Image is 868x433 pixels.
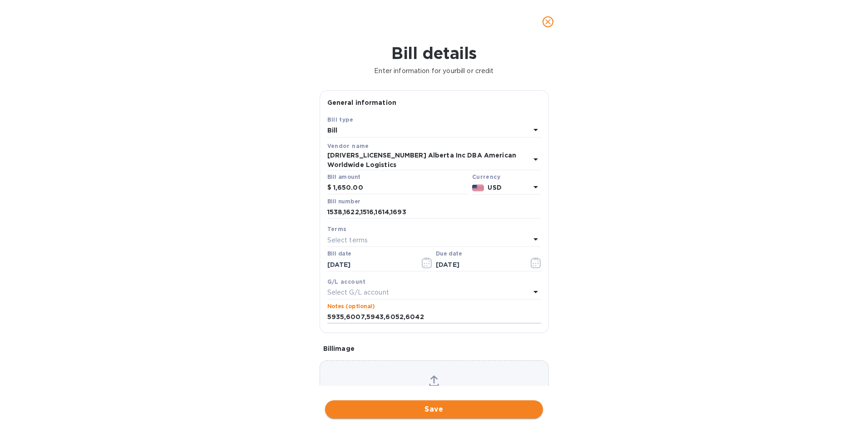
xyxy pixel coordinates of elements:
[327,127,338,134] b: Bill
[327,310,541,324] input: Enter notes
[327,174,360,180] label: Bill amount
[327,143,369,149] b: Vendor name
[537,11,559,33] button: close
[325,400,543,418] button: Save
[327,278,366,285] b: G/L account
[327,258,413,271] input: Select date
[472,173,500,180] b: Currency
[7,66,861,76] p: Enter information for your bill or credit
[7,44,861,63] h1: Bill details
[333,181,469,195] input: $ Enter bill amount
[488,184,501,191] b: USD
[332,404,536,415] span: Save
[327,206,541,219] input: Enter bill number
[436,258,522,271] input: Due date
[327,304,375,309] label: Notes (optional)
[323,344,545,353] p: Bill image
[327,116,354,123] b: Bill type
[327,251,351,257] label: Bill date
[327,236,368,245] p: Select terms
[472,185,484,191] img: USD
[327,99,397,106] b: General information
[327,226,347,232] b: Terms
[327,152,516,168] b: [DRIVERS_LICENSE_NUMBER] Alberta Inc DBA American Worldwide Logistics
[327,199,360,204] label: Bill number
[327,288,389,297] p: Select G/L account
[327,181,333,195] div: $
[436,251,462,257] label: Due date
